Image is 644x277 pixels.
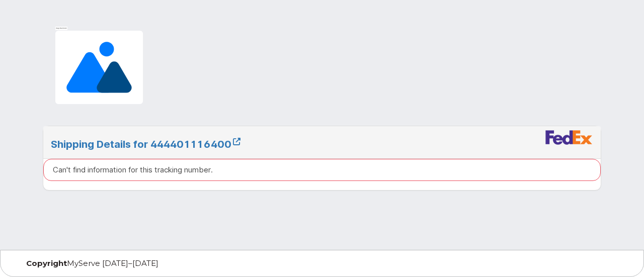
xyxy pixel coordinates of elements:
strong: Copyright [26,258,67,268]
img: Image placeholder [51,26,147,109]
p: Can't find information for this tracking number. [53,164,213,175]
a: Shipping Details for 444401116400 [51,138,240,150]
img: fedex-bc01427081be8802e1fb5a1adb1132915e58a0589d7a9405a0dcbe1127be6add.png [545,130,593,145]
div: MyServe [DATE]–[DATE] [19,259,221,267]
